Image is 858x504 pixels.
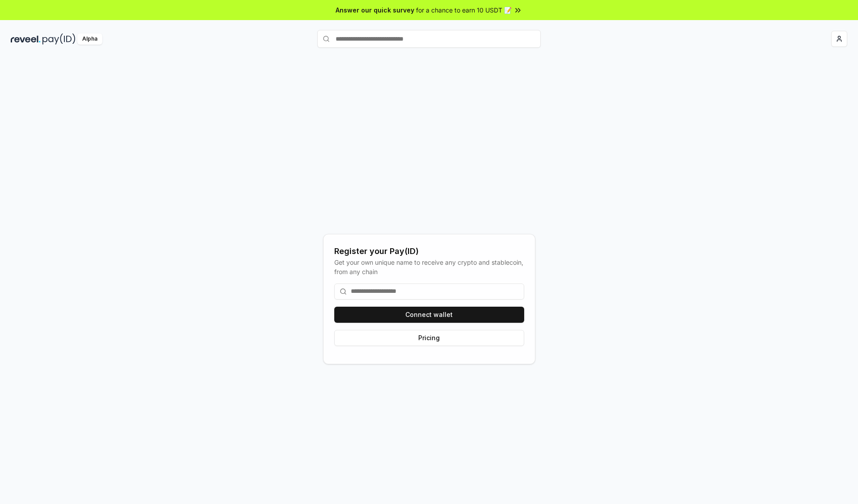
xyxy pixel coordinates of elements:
button: Pricing [334,330,524,346]
div: Get your own unique name to receive any crypto and stablecoin, from any chain [334,258,524,276]
img: reveel_dark [11,33,41,45]
div: Register your Pay(ID) [334,245,524,258]
button: Connect wallet [334,307,524,323]
img: pay_id [42,33,76,45]
span: for a chance to earn 10 USDT 📝 [416,5,512,15]
span: Answer our quick survey [336,5,414,15]
div: Alpha [77,33,102,45]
